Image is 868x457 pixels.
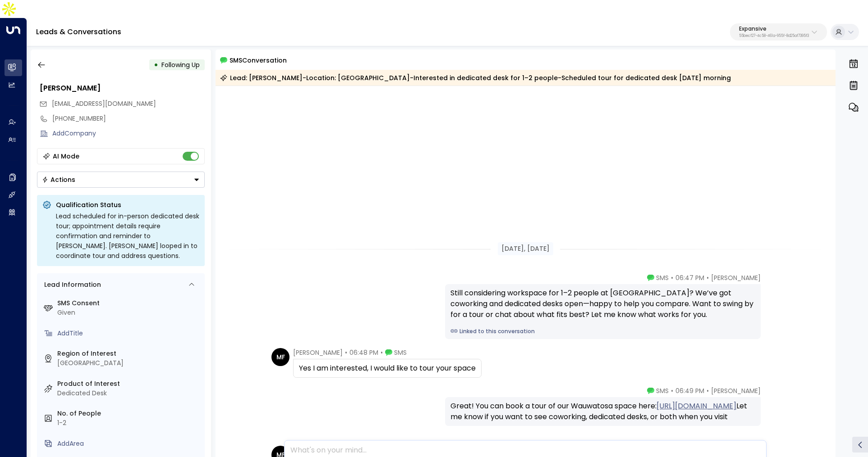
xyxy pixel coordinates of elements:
[450,288,755,320] div: Still considering workspace for 1–2 people at [GEOGRAPHIC_DATA]? We’ve got coworking and dedicate...
[271,348,289,366] div: MF
[450,401,755,422] div: Great! You can book a tour of our Wauwatosa space here: Let me know if you want to see coworking,...
[730,23,827,41] button: Expansive55becf27-4c58-461a-955f-8d25af7395f3
[161,60,200,69] span: Following Up
[671,273,673,282] span: •
[299,363,476,374] div: Yes I am interested, I would like to tour your space
[764,273,782,291] img: 11_headshot.jpg
[41,280,101,290] div: Lead Information
[42,176,75,184] div: Actions
[57,308,201,317] div: Given
[293,348,343,357] span: [PERSON_NAME]
[230,55,287,65] span: SMS Conversation
[37,172,205,188] div: Button group with a nested menu
[450,327,755,335] a: Linked to this conversation
[656,386,669,395] span: SMS
[739,26,809,32] p: Expansive
[57,329,201,338] div: AddTitle
[57,379,201,389] label: Product of Interest
[40,83,205,94] div: [PERSON_NAME]
[394,348,407,357] span: SMS
[56,211,199,261] div: Lead scheduled for in-person dedicated desk tour; appointment details require confirmation and re...
[349,348,378,357] span: 06:48 PM
[37,172,205,188] button: Actions
[52,99,156,108] span: [EMAIL_ADDRESS][DOMAIN_NAME]
[671,386,673,395] span: •
[57,358,201,368] div: [GEOGRAPHIC_DATA]
[52,99,156,109] span: thetosasagehouse@gmail.com
[764,386,782,404] img: 11_headshot.jpg
[56,200,199,209] p: Qualification Status
[220,73,731,82] div: Lead: [PERSON_NAME]-Location: [GEOGRAPHIC_DATA]-Interested in dedicated desk for 1–2 people-Sched...
[707,386,709,395] span: •
[53,152,79,161] div: AI Mode
[36,27,121,37] a: Leads & Conversations
[154,57,158,73] div: •
[656,273,669,282] span: SMS
[57,439,201,448] div: AddArea
[57,409,201,418] label: No. of People
[711,386,761,395] span: [PERSON_NAME]
[739,34,809,38] p: 55becf27-4c58-461a-955f-8d25af7395f3
[711,273,761,282] span: [PERSON_NAME]
[57,349,201,358] label: Region of Interest
[52,129,205,138] div: AddCompany
[657,401,736,412] a: [URL][DOMAIN_NAME]
[675,386,704,395] span: 06:49 PM
[675,273,704,282] span: 06:47 PM
[57,299,201,308] label: SMS Consent
[345,348,347,357] span: •
[57,389,201,398] div: Dedicated Desk
[52,114,205,123] div: [PHONE_NUMBER]
[381,348,383,357] span: •
[498,242,553,255] div: [DATE], [DATE]
[57,418,201,428] div: 1-2
[707,273,709,282] span: •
